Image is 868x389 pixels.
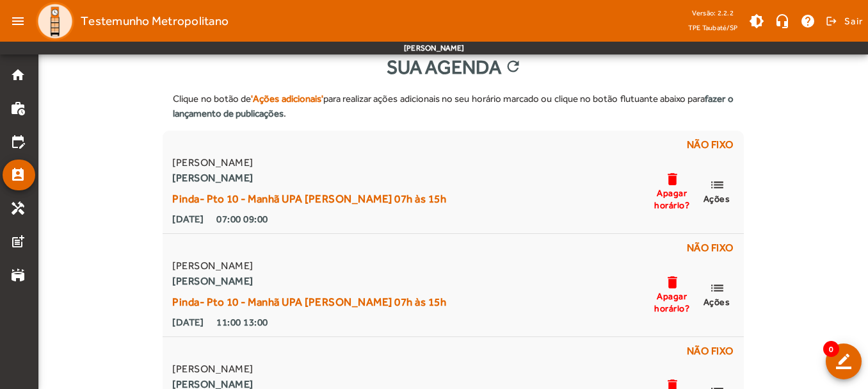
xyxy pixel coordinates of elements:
[172,274,446,289] strong: [PERSON_NAME]
[173,93,733,119] strong: fazer o lançamento de publicações
[10,167,26,183] mat-icon: perm_contact_calendar
[709,177,725,193] mat-icon: list
[170,137,735,155] div: Não fixo
[823,341,839,357] span: 0
[31,2,229,40] a: Testemunho Metropolitano
[10,267,26,283] mat-icon: stadium
[664,274,680,290] mat-icon: delete
[10,101,26,116] mat-icon: work_history
[688,21,738,34] span: TPE Taubaté/SP
[172,155,446,170] span: [PERSON_NAME]
[216,315,268,330] strong: 11:00 13:00
[709,280,725,296] mat-icon: list
[170,343,735,361] div: Não fixo
[38,53,868,81] div: Sua Agenda
[172,211,204,227] strong: [DATE]
[688,5,738,21] div: Versão: 2.2.2
[172,191,446,206] div: Pinda- Pto 10 - Manhã UPA [PERSON_NAME] 07h às 15h
[10,134,26,149] mat-icon: edit_calendar
[172,294,446,310] div: Pinda- Pto 10 - Manhã UPA [PERSON_NAME] 07h às 15h
[172,361,446,377] span: [PERSON_NAME]
[703,296,730,308] span: Ações
[251,93,323,104] strong: 'Ações adicionais'
[36,2,74,40] img: Logo TPE
[10,201,26,216] mat-icon: handyman
[504,58,520,77] mat-icon: refresh
[653,290,691,313] span: Apagar horário?
[81,11,229,31] span: Testemunho Metropolitano
[703,193,730,204] span: Ações
[653,187,691,210] span: Apagar horário?
[10,67,26,83] mat-icon: home
[824,12,863,31] button: Sair
[844,11,863,31] span: Sair
[5,8,31,34] mat-icon: menu
[664,171,680,187] mat-icon: delete
[216,211,268,227] strong: 07:00 09:00
[172,315,204,330] strong: [DATE]
[10,234,26,249] mat-icon: post_add
[170,240,735,258] div: Não fixo
[163,81,743,131] div: Clique no botão de para realizar ações adicionais no seu horário marcado ou clique no botão flutu...
[172,170,446,186] strong: [PERSON_NAME]
[172,258,446,274] span: [PERSON_NAME]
